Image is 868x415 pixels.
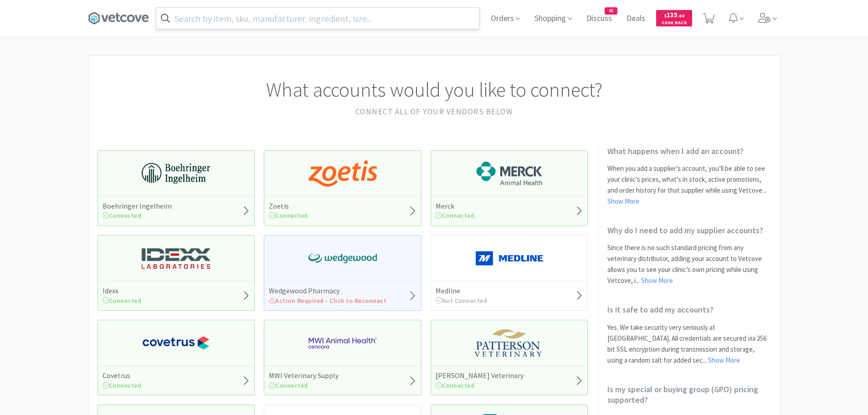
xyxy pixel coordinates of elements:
img: a646391c64b94eb2892348a965bf03f3_134.png [475,245,544,272]
h2: Is it safe to add my accounts? [607,304,771,315]
img: a673e5ab4e5e497494167fe422e9a3ab.png [308,160,377,187]
span: Action Required - Click to Reconnect [269,297,386,305]
span: . 80 [678,13,684,19]
a: Discuss45 [583,15,616,23]
img: f5e969b455434c6296c6d81ef179fa71_3.png [475,329,544,357]
h2: Is my special or buying group (GPO) pricing supported? [607,384,771,405]
p: When you add a supplier’s account, you’ll be able to see your clinic’s prices, what’s in stock, a... [607,163,771,207]
a: Show More [607,197,639,205]
img: 730db3968b864e76bcafd0174db25112_22.png [142,160,210,187]
input: Search by item, sku, manufacturer, ingredient, size... [156,8,479,29]
img: e40baf8987b14801afb1611fffac9ca4_8.png [308,245,377,272]
span: Connected [103,381,142,389]
h2: Connect all of your vendors below [98,106,771,118]
a: Show More [641,276,673,285]
img: 6d7abf38e3b8462597f4a2f88dede81e_176.png [475,160,544,187]
h1: What accounts would you like to connect? [98,74,771,106]
p: Yes. We take security very seriously at [GEOGRAPHIC_DATA]. All credentials are secured via 256 bi... [607,322,771,366]
h5: MWI Veterinary Supply [269,371,339,380]
h5: Wedgewood Pharmacy [269,286,386,296]
span: Connected [103,211,142,220]
h5: Covetrus [103,371,142,380]
h5: Idexx [103,286,142,296]
a: Deals [623,15,649,23]
span: Cash Back [662,20,687,26]
span: 135 [664,10,684,19]
h2: Why do I need to add my supplier accounts? [607,225,771,236]
h5: Zoetis [269,201,308,211]
span: Connected [436,381,475,389]
span: 45 [605,8,617,14]
span: Connected [436,211,475,220]
h5: [PERSON_NAME] Veterinary [436,371,524,380]
h5: Merck [436,201,475,211]
img: 77fca1acd8b6420a9015268ca798ef17_1.png [142,329,210,357]
a: Show More [708,356,740,364]
span: Connected [269,381,308,389]
a: $135.80Cash Back [656,6,692,31]
img: 13250b0087d44d67bb1668360c5632f9_13.png [142,245,210,272]
h5: Medline [436,286,488,296]
p: Since there is no such standard pricing from any veterinary distributor, adding your account to V... [607,242,771,286]
span: $ [664,13,667,19]
span: Connected [103,297,142,305]
img: f6b2451649754179b5b4e0c70c3f7cb0_2.png [308,329,377,357]
span: Connected [269,211,308,220]
h5: Boehringer Ingelheim [103,201,172,211]
span: Not Connected [436,297,488,305]
h2: What happens when I add an account? [607,146,771,156]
